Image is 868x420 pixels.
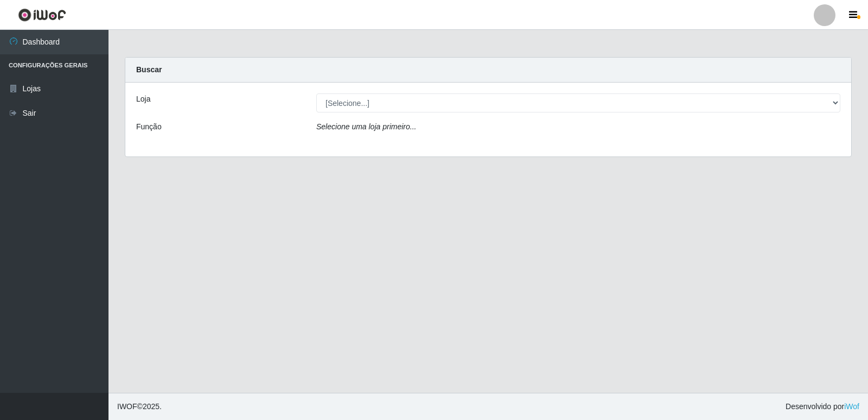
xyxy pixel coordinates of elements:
span: © 2025 . [117,401,162,412]
img: CoreUI Logo [18,8,66,22]
span: IWOF [117,402,137,411]
i: Selecione uma loja primeiro... [316,122,416,131]
strong: Buscar [136,65,162,74]
label: Loja [136,93,150,105]
a: iWof [844,402,859,411]
span: Desenvolvido por [786,401,859,412]
label: Função [136,121,162,133]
